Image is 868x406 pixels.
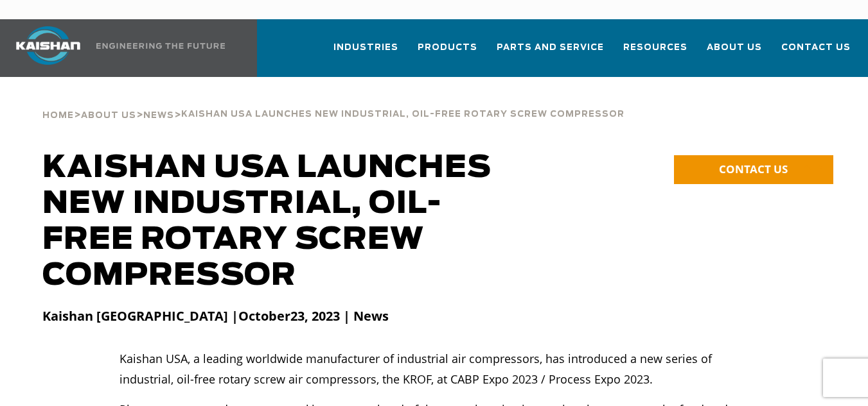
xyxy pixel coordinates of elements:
[497,40,604,55] span: Parts and Service
[81,109,136,121] a: About Us
[333,40,398,55] span: Industries
[418,31,477,74] a: Products
[781,40,851,55] span: Contact Us
[143,109,174,121] a: News
[497,31,604,74] a: Parts and Service
[707,40,762,55] span: About Us
[120,348,748,389] p: Kaishan USA, a leading worldwide manufacturer of industrial air compressors, has introduced a new...
[674,155,833,184] a: CONTACT US
[707,31,762,74] a: About Us
[333,31,398,74] a: Industries
[719,162,788,176] span: CONTACT US
[623,31,687,74] a: Resources
[81,112,136,120] span: About Us
[238,307,290,325] strong: October
[623,40,687,55] span: Resources
[42,307,389,325] strong: Kaishan [GEOGRAPHIC_DATA] | 23, 2023 | News
[418,40,477,55] span: Products
[781,31,851,74] a: Contact Us
[96,43,225,49] img: Engineering the future
[42,153,492,291] span: Kaishan USA Launches New Industrial, Oil-Free Rotary Screw Compressor
[42,96,624,126] div: > > >
[42,112,74,120] span: Home
[181,110,624,119] span: Kaishan USA Launches New Industrial, Oil-Free Rotary Screw Compressor
[42,109,74,121] a: Home
[143,112,174,120] span: News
